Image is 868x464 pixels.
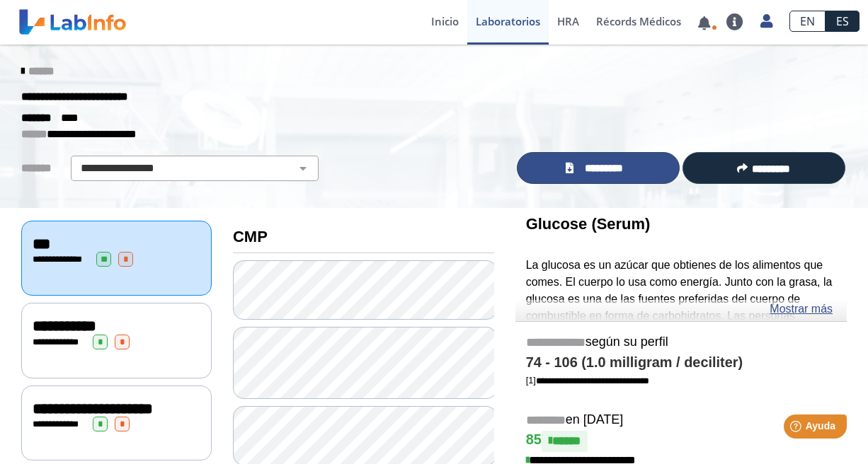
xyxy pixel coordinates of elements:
h5: según su perfil [526,335,836,351]
b: Glucose (Serum) [526,215,651,233]
a: ES [826,11,860,32]
b: CMP [233,228,268,245]
a: [1] [526,375,649,385]
h4: 85 [526,431,836,452]
a: Mostrar más [770,301,833,318]
h5: en [DATE] [526,412,836,429]
iframe: Help widget launcher [742,409,852,448]
h4: 74 - 106 (1.0 milligram / deciliter) [526,354,836,371]
p: La glucosa es un azúcar que obtienes de los alimentos que comes. El cuerpo lo usa como energía. J... [526,257,836,409]
a: EN [789,11,826,32]
span: HRA [557,14,579,28]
